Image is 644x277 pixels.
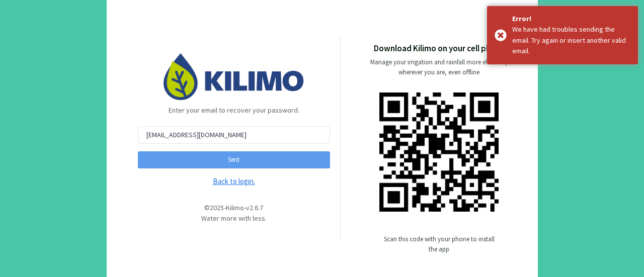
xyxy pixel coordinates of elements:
[138,176,330,188] a: Back to login.
[138,151,330,168] button: Sent
[512,24,630,56] div: We have had troubles sending the email. Try again or insert another valid email.
[384,234,495,254] p: Scan this code with your phone to install the app
[224,203,226,212] span: -
[138,100,330,121] p: Enter your email to recover your password.
[512,14,630,24] div: Error!
[138,126,330,144] input: Put your Email
[246,203,263,212] span: v2.6.7
[210,203,224,212] span: 2025
[201,214,267,223] span: Water more with less.
[362,57,517,77] p: Manage your irrigation and rainfall more efficiently wherever you are, even offline
[164,53,304,100] img: Image
[374,42,505,55] p: Download Kilimo on your cell phone
[204,203,210,212] span: ©
[226,203,244,212] span: Kilimo
[244,203,246,212] span: -
[379,93,499,212] img: qr code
